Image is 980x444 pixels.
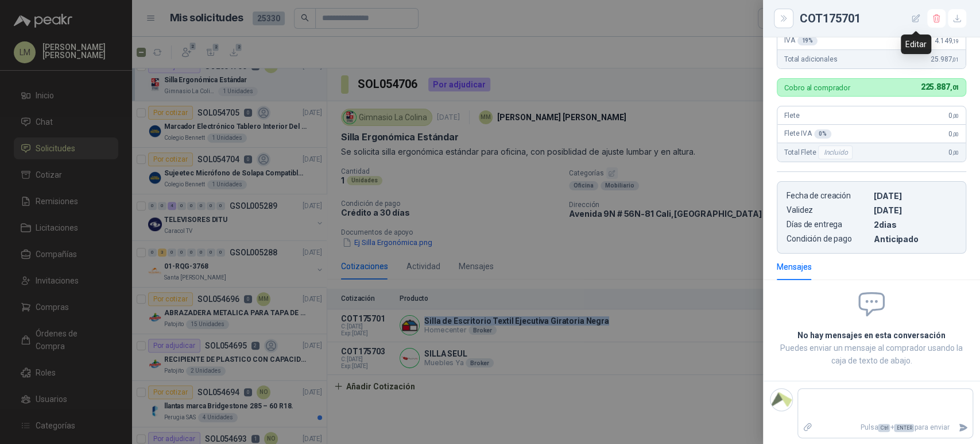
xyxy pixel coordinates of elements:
span: ,00 [952,131,959,137]
p: [DATE] [874,191,956,201]
p: 2 dias [874,220,956,229]
div: 0 % [814,129,831,139]
span: 25.987 [931,55,959,63]
span: Ctrl [878,424,890,432]
div: 19 % [797,36,818,45]
span: 4.149 [935,37,959,45]
span: Flete IVA [784,129,831,139]
span: ,00 [952,113,959,119]
p: Condición de pago [787,234,869,244]
span: IVA [784,36,818,45]
span: ENTER [894,424,914,432]
div: Incluido [818,146,853,159]
p: Anticipado [874,234,956,244]
div: COT175701 [800,9,966,28]
label: Adjuntar archivos [798,418,818,438]
p: Días de entrega [787,220,869,229]
span: ,00 [952,150,959,156]
button: Close [777,12,791,25]
p: Pulsa + para enviar [818,418,954,438]
span: Flete [784,112,799,120]
img: Company Logo [770,389,792,411]
span: ,01 [952,56,959,63]
span: ,01 [950,84,959,91]
div: Editar [901,35,931,54]
h2: No hay mensajes en esta conversación [777,329,966,342]
span: 225.887 [920,82,959,91]
div: Mensajes [777,261,812,273]
button: Enviar [954,418,973,438]
p: Puedes enviar un mensaje al comprador usando la caja de texto de abajo. [777,342,966,367]
span: 0 [948,112,959,120]
p: Fecha de creación [787,191,869,201]
span: Total Flete [784,146,855,159]
span: ,19 [952,38,959,44]
p: Cobro al comprador [784,84,850,91]
span: 0 [948,130,959,138]
span: 0 [948,148,959,156]
p: Validez [787,205,869,215]
div: Total adicionales [777,50,966,68]
p: [DATE] [874,205,956,215]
